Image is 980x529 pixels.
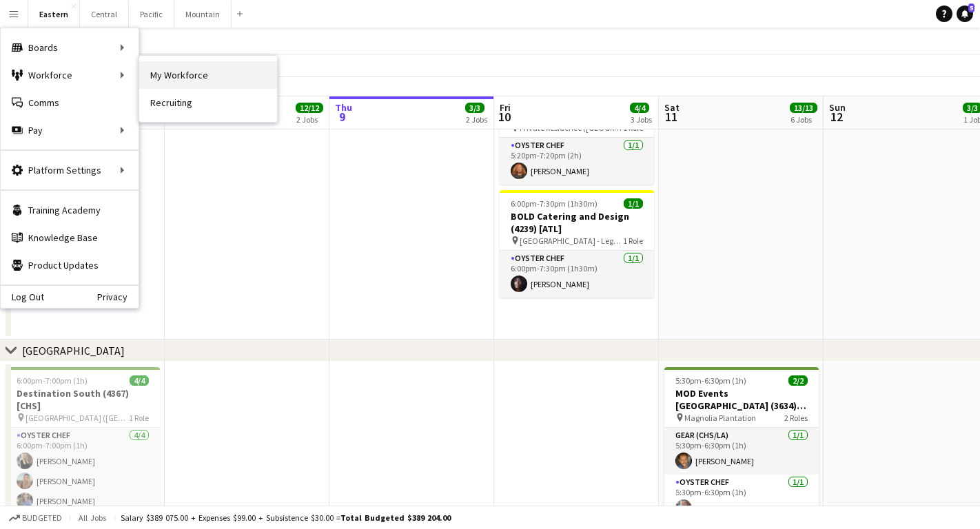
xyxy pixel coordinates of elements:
span: Magnolia Plantation [684,413,756,423]
button: Eastern [28,1,80,28]
div: Pay [1,116,139,144]
span: 2/2 [788,375,808,386]
app-job-card: 5:20pm-7:20pm (2h)1/1[PERSON_NAME] (4174) [ATL] Private Residence ([GEOGRAPHIC_DATA], [GEOGRAPHIC... [500,90,654,185]
span: [GEOGRAPHIC_DATA] - Legacy Lookout ([GEOGRAPHIC_DATA], [GEOGRAPHIC_DATA]) [520,236,623,246]
app-job-card: 6:00pm-7:30pm (1h30m)1/1BOLD Catering and Design (4239) [ATL] [GEOGRAPHIC_DATA] - Legacy Lookout ... [500,190,654,298]
span: 6:00pm-7:30pm (1h30m) [511,198,598,209]
span: [GEOGRAPHIC_DATA] ([GEOGRAPHIC_DATA], [GEOGRAPHIC_DATA]) [25,413,129,423]
h3: Destination South (4367) [CHS] [6,387,160,412]
span: All jobs [76,512,109,523]
span: 11 [662,109,680,125]
span: 2 Roles [784,413,808,423]
a: My Workforce [139,61,277,89]
button: Pacific [129,1,174,28]
span: 6:00pm-7:00pm (1h) [17,375,88,386]
a: Knowledge Base [1,224,139,251]
span: Thu [335,101,352,114]
span: 5 [968,3,974,12]
button: Mountain [174,1,232,28]
div: Salary $389 075.00 + Expenses $99.00 + Subsistence $30.00 = [121,512,451,523]
app-card-role: Oyster Chef1/15:20pm-7:20pm (2h)[PERSON_NAME] [500,138,654,185]
app-card-role: Oyster Chef1/15:30pm-6:30pm (1h)[PERSON_NAME] [664,475,819,521]
span: 13/13 [790,103,817,113]
span: 1 Role [129,413,149,423]
div: 6 Jobs [790,114,817,125]
div: Platform Settings [1,156,139,184]
a: Recruiting [139,89,277,116]
a: 5 [957,6,973,22]
a: Privacy [97,291,139,302]
a: Product Updates [1,251,139,279]
button: Central [80,1,129,28]
button: Budgeted [7,510,64,526]
span: 12 [827,109,846,125]
a: Log Out [1,291,44,302]
span: 1/1 [624,198,643,209]
h3: BOLD Catering and Design (4239) [ATL] [500,210,654,235]
span: 4/4 [630,103,649,113]
a: Training Academy [1,196,139,224]
div: Workforce [1,61,139,89]
span: Sat [664,101,680,114]
div: 2 Jobs [296,114,323,125]
div: 3 Jobs [631,114,652,125]
div: 2 Jobs [466,114,487,125]
span: Fri [500,101,511,114]
span: 10 [498,109,511,125]
span: Total Budgeted $389 204.00 [340,512,451,523]
div: [GEOGRAPHIC_DATA] [22,344,125,357]
h3: MOD Events [GEOGRAPHIC_DATA] (3634) [CHS] [664,387,819,412]
span: 1 Role [623,236,643,246]
app-card-role: Gear (CHS/LA)1/15:30pm-6:30pm (1h)[PERSON_NAME] [664,428,819,475]
span: 5:30pm-6:30pm (1h) [675,375,746,386]
a: Comms [1,89,139,116]
span: 12/12 [296,103,323,113]
div: Boards [1,34,139,61]
app-job-card: 5:30pm-6:30pm (1h)2/2MOD Events [GEOGRAPHIC_DATA] (3634) [CHS] Magnolia Plantation2 RolesGear (CH... [664,367,819,521]
span: Budgeted [22,513,62,523]
span: 4/4 [130,375,149,386]
span: Sun [829,101,846,114]
span: 9 [333,109,352,125]
span: 3/3 [465,103,484,113]
app-card-role: Oyster Chef1/16:00pm-7:30pm (1h30m)[PERSON_NAME] [500,251,654,298]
